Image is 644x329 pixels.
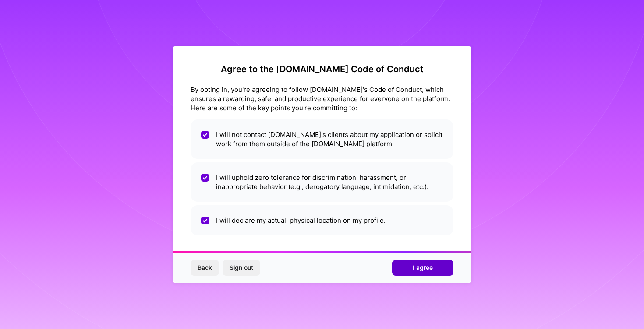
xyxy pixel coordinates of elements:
h2: Agree to the [DOMAIN_NAME] Code of Conduct [191,64,453,74]
li: I will uphold zero tolerance for discrimination, harassment, or inappropriate behavior (e.g., der... [191,162,453,202]
span: Sign out [230,263,253,272]
div: By opting in, you're agreeing to follow [DOMAIN_NAME]'s Code of Conduct, which ensures a rewardin... [191,85,453,112]
button: I agree [392,260,453,276]
button: Back [191,260,219,276]
span: Back [198,263,212,272]
button: Sign out [223,260,260,276]
li: I will declare my actual, physical location on my profile. [191,205,453,235]
li: I will not contact [DOMAIN_NAME]'s clients about my application or solicit work from them outside... [191,119,453,159]
span: I agree [413,263,433,272]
